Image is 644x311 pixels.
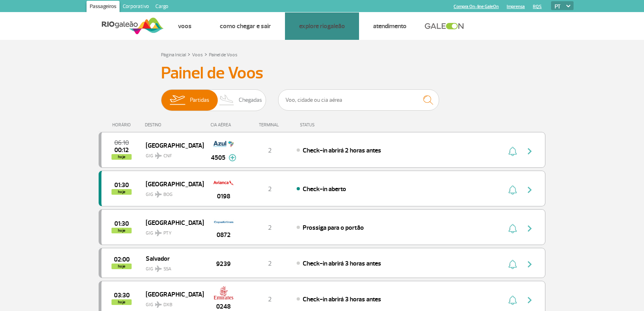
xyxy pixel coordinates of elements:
[525,185,535,195] img: seta-direita-painel-voo.svg
[146,187,197,198] span: GIG
[146,225,197,237] span: GIG
[146,148,197,160] span: GIG
[525,295,535,305] img: seta-direita-painel-voo.svg
[508,185,517,195] img: sino-painel-voo.svg
[111,228,132,233] span: hoje
[114,292,130,298] span: 2025-10-02 03:30:00
[114,140,129,146] span: 2025-10-02 06:10:00
[215,90,239,111] img: slider-desembarque
[146,289,197,299] span: [GEOGRAPHIC_DATA]
[192,52,203,58] a: Voos
[299,22,345,30] a: Explore RIOgaleão
[161,63,483,83] h3: Painel de Voos
[111,154,132,160] span: hoje
[533,4,542,9] a: RQS
[244,122,296,128] div: TERMINAL
[525,260,535,269] img: seta-direita-painel-voo.svg
[87,1,120,14] a: Passageiros
[508,224,517,233] img: sino-painel-voo.svg
[217,192,230,201] span: 0198
[278,89,439,111] input: Voo, cidade ou cia aérea
[163,266,171,273] span: SSA
[114,221,129,227] span: 2025-10-02 01:30:00
[163,152,172,160] span: CNF
[146,253,197,264] span: Salvador
[114,182,129,188] span: 2025-10-02 01:30:00
[163,191,173,198] span: BOG
[146,217,197,228] span: [GEOGRAPHIC_DATA]
[303,295,381,303] span: Check-in abrirá 3 horas antes
[114,147,129,153] span: 2025-10-02 00:12:09
[155,301,162,308] img: destiny_airplane.svg
[146,261,197,273] span: GIG
[211,153,225,163] span: 4505
[303,185,346,193] span: Check-in aberto
[155,266,162,272] img: destiny_airplane.svg
[268,295,272,303] span: 2
[373,22,407,30] a: Atendimento
[209,52,237,58] a: Painel de Voos
[268,185,272,193] span: 2
[163,230,171,237] span: PTY
[163,301,172,309] span: DXB
[161,52,186,58] a: Página Inicial
[268,260,272,268] span: 2
[120,1,152,14] a: Corporativo
[508,295,517,305] img: sino-painel-voo.svg
[229,154,236,161] img: mais-info-painel-voo.svg
[507,4,525,9] a: Imprensa
[217,230,231,240] span: 0872
[155,191,162,198] img: destiny_airplane.svg
[145,122,204,128] div: DESTINO
[188,49,190,59] a: >
[165,90,190,111] img: slider-embarque
[454,4,499,9] a: Compra On-line GaleOn
[268,146,272,154] span: 2
[178,22,192,30] a: Voos
[508,260,517,269] img: sino-painel-voo.svg
[525,146,535,156] img: seta-direita-painel-voo.svg
[303,146,381,154] span: Check-in abrirá 2 horas antes
[303,260,381,268] span: Check-in abrirá 3 horas antes
[155,230,162,236] img: destiny_airplane.svg
[303,224,364,232] span: Prossiga para o portão
[152,1,171,14] a: Cargo
[239,90,262,111] span: Chegadas
[204,49,207,59] a: >
[146,140,197,150] span: [GEOGRAPHIC_DATA]
[111,299,132,305] span: hoje
[268,224,272,232] span: 2
[111,189,132,195] span: hoje
[190,90,209,111] span: Partidas
[101,122,145,128] div: HORÁRIO
[216,259,231,269] span: 9239
[146,297,197,309] span: GIG
[525,224,535,233] img: seta-direita-painel-voo.svg
[296,122,361,128] div: STATUS
[146,179,197,189] span: [GEOGRAPHIC_DATA]
[220,22,271,30] a: Como chegar e sair
[508,146,517,156] img: sino-painel-voo.svg
[155,152,162,159] img: destiny_airplane.svg
[114,257,130,262] span: 2025-10-02 02:00:00
[203,122,244,128] div: CIA AÉREA
[111,264,132,269] span: hoje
